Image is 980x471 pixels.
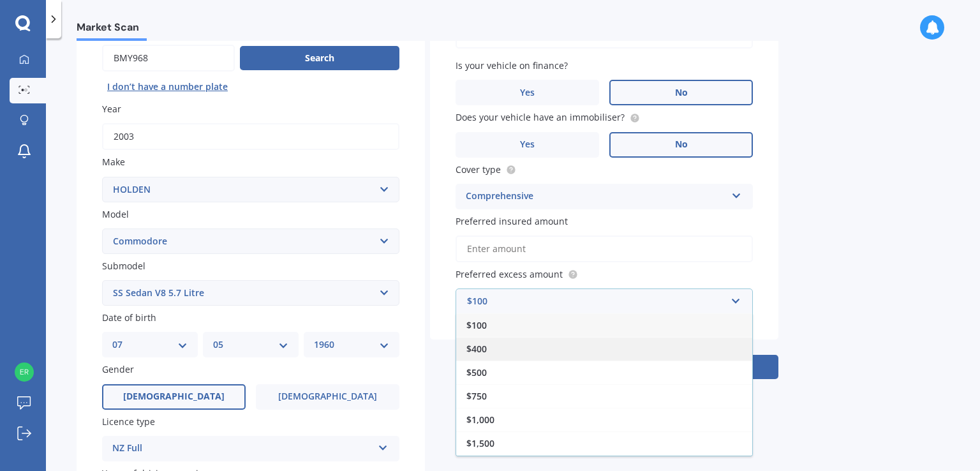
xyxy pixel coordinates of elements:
span: [DEMOGRAPHIC_DATA] [123,391,225,402]
span: $750 [466,390,487,402]
span: $1,000 [466,414,494,426]
span: $500 [466,366,487,378]
div: Comprehensive [466,189,726,204]
span: $100 [466,319,487,331]
span: Date of birth [102,311,156,324]
button: I don’t have a number plate [102,77,233,97]
span: Make [102,156,125,168]
span: Preferred excess amount [456,268,563,280]
img: 8b16c002220b183ad4d86ebd4d5345ea [15,363,34,382]
span: Is your vehicle on finance? [456,59,568,71]
span: Year [102,103,121,115]
span: $1,500 [466,437,494,449]
div: NZ Full [112,441,373,456]
span: [DEMOGRAPHIC_DATA] [278,391,377,402]
span: Yes [520,87,535,98]
span: No [675,87,688,98]
span: Yes [520,139,535,150]
span: Does your vehicle have an immobiliser? [456,112,625,124]
span: No [675,139,688,150]
button: Search [240,46,399,70]
span: Gender [102,364,134,376]
input: Enter plate number [102,45,235,71]
span: Preferred insured amount [456,215,568,227]
span: Licence type [102,415,155,428]
span: Model [102,208,129,220]
span: Cover type [456,163,501,176]
span: Submodel [102,260,145,272]
span: $400 [466,343,487,355]
input: Enter amount [456,235,753,262]
span: Market Scan [77,21,147,38]
input: YYYY [102,123,399,150]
